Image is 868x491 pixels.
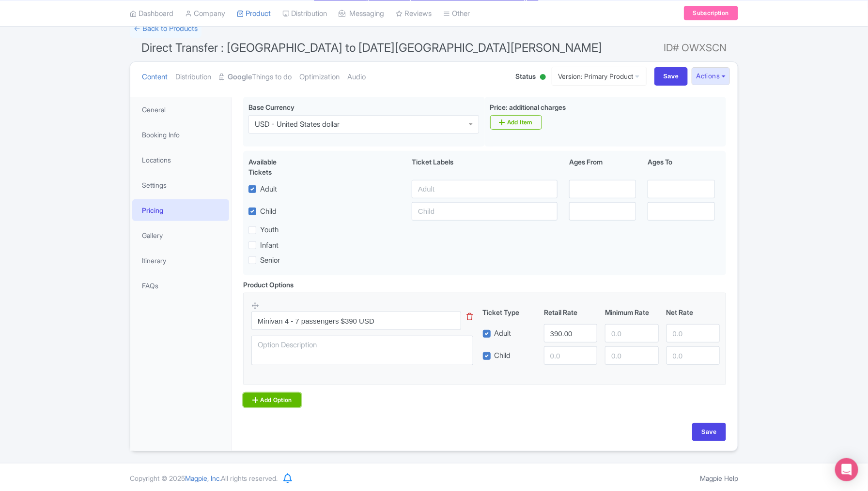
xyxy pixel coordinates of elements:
input: 0.0 [605,324,658,342]
a: Optimization [299,62,340,92]
a: Settings [132,174,229,196]
a: GoogleThings to do [219,62,292,92]
input: 0.0 [544,346,597,365]
input: 0.0 [605,346,658,365]
div: Ticket Labels [406,157,563,177]
input: Adult [412,180,558,198]
div: Active [538,70,548,85]
input: Option Name [251,312,461,330]
input: 0.0 [666,324,720,342]
a: Magpie Help [700,474,738,482]
input: 0.0 [666,346,720,365]
a: Booking Info [132,124,229,146]
a: Itinerary [132,250,229,271]
a: Audio [347,62,366,92]
input: 0.0 [544,324,597,342]
a: Subscription [684,6,738,20]
a: Pricing [132,199,229,221]
label: Child [260,206,277,217]
label: Child [495,350,511,361]
label: Price: additional charges [490,102,566,112]
div: USD - United States dollar [255,120,340,129]
button: Actions [692,67,730,85]
label: Youth [260,224,279,236]
input: Save [654,67,688,86]
label: Adult [260,184,277,195]
div: Net Rate [663,307,724,317]
strong: Google [228,72,252,83]
a: Distribution [175,62,211,92]
div: Ages From [563,157,642,177]
a: Add Option [243,393,301,407]
label: Adult [495,328,511,339]
label: Infant [260,240,279,251]
a: Locations [132,149,229,171]
div: Product Options [243,280,294,290]
div: Available Tickets [248,157,301,177]
div: Open Intercom Messenger [835,458,858,481]
input: Save [692,423,726,441]
span: Base Currency [248,103,294,111]
div: Retail Rate [540,307,601,317]
a: General [132,99,229,120]
span: Magpie, Inc. [185,474,221,482]
a: ← Back to Products [130,19,201,38]
a: Add Item [490,115,542,130]
span: Direct Transfer : [GEOGRAPHIC_DATA] to [DATE][GEOGRAPHIC_DATA][PERSON_NAME] [141,41,602,55]
input: Child [412,202,558,221]
a: FAQs [132,275,229,297]
a: Content [142,62,168,92]
a: Gallery [132,224,229,246]
div: Ticket Type [479,307,540,317]
a: Version: Primary Product [552,67,647,86]
label: Senior [260,255,280,266]
div: Minimum Rate [601,307,662,317]
div: Copyright © 2025 All rights reserved. [124,473,283,483]
span: Status [516,71,536,81]
div: Ages To [642,157,720,177]
span: ID# OWXSCN [664,38,727,58]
